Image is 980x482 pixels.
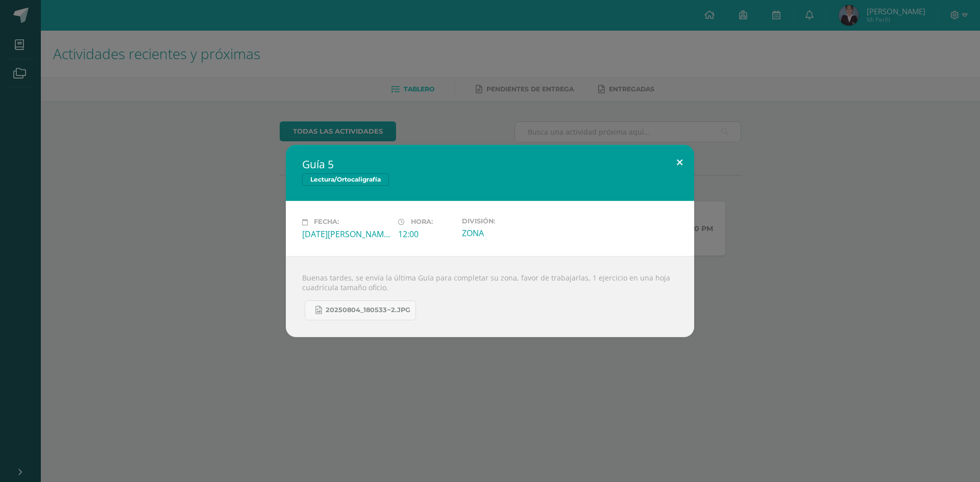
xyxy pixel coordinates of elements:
button: Close (Esc) [665,145,694,180]
h2: Guía 5 [302,157,678,171]
span: Hora: [411,218,433,226]
label: División: [462,217,550,225]
span: Fecha: [314,218,339,226]
div: ZONA [462,227,550,239]
div: 12:00 [398,229,454,240]
a: 20250804_180533~2.jpg [305,300,416,320]
span: 20250804_180533~2.jpg [326,306,410,314]
div: [DATE][PERSON_NAME] [302,229,390,240]
span: Lectura/Ortocaligrafía [302,173,389,186]
div: Buenas tardes, se envía la última Guía para completar su zona, favor de trabajarlas, 1 ejercicio ... [286,256,694,337]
